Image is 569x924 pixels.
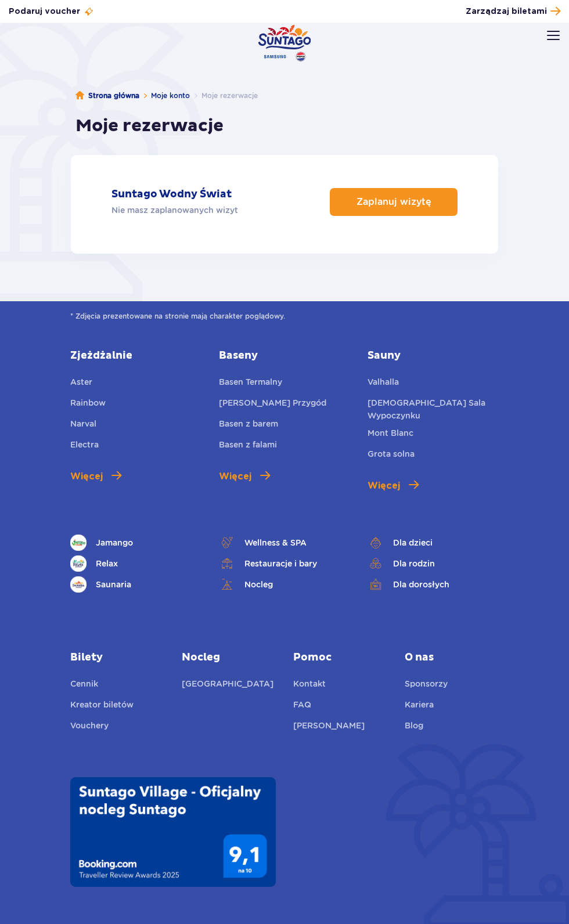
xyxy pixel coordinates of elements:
[219,470,251,483] span: Więcej
[547,31,560,40] img: Open menu
[405,698,434,714] a: Kariera
[70,677,98,694] a: Cennik
[219,535,350,551] a: Wellness & SPA
[368,377,399,387] span: Valhalla
[219,470,270,483] a: Więcej
[70,535,201,551] a: Jamango
[9,6,80,17] span: Podaruj voucher
[368,349,499,363] a: Sauny
[368,479,400,493] span: Więcej
[293,651,387,665] a: Pomoc
[368,535,499,551] a: Dla dzieci
[111,187,232,201] p: Suntago Wodny Świat
[466,6,547,17] span: Zarządzaj biletami
[368,396,499,422] a: [DEMOGRAPHIC_DATA] Sala Wypoczynku
[70,417,96,434] a: Narval
[405,677,448,694] a: Sponsorzy
[190,90,258,102] li: Moje rezerwacje
[70,311,499,322] span: * Zdjęcia prezentowane na stronie mają charakter poglądowy.
[96,536,133,549] span: Jamango
[219,376,282,392] a: Basen Termalny
[293,698,311,714] a: FAQ
[111,204,238,216] p: Nie masz zaplanowanych wizyt
[219,396,326,413] a: [PERSON_NAME] Przygód
[70,376,92,392] a: Aster
[219,417,278,434] a: Basen z barem
[70,349,201,363] a: Zjeżdżalnie
[70,470,103,483] span: Więcej
[70,719,109,735] a: Vouchery
[293,719,365,735] a: [PERSON_NAME]
[368,427,413,443] a: Mont Blanc
[356,196,431,207] p: Zaplanuj wizytę
[182,677,273,694] a: [GEOGRAPHIC_DATA]
[70,651,164,665] a: Bilety
[368,479,419,493] a: Więcej
[9,6,94,17] a: Podaruj voucher
[219,555,350,572] a: Restauracje i bary
[293,677,326,694] a: Kontakt
[151,91,190,100] a: Moje konto
[75,115,224,136] h1: Moje rezerwacje
[330,188,458,216] a: Zaplanuj wizytę
[70,396,106,413] a: Rainbow
[368,576,499,593] a: Dla dorosłych
[405,651,499,665] span: O nas
[70,377,92,387] span: Aster
[244,536,307,549] span: Wellness & SPA
[70,398,106,407] span: Rainbow
[182,651,276,665] a: Nocleg
[219,576,350,593] a: Nocleg
[70,419,96,428] span: Narval
[75,90,139,102] a: Strona główna
[405,719,423,735] a: Blog
[70,698,134,714] a: Kreator biletów
[70,576,201,593] a: Saunaria
[368,555,499,572] a: Dla rodzin
[70,438,99,454] a: Electra
[466,3,560,19] a: Zarządzaj biletami
[219,438,277,454] a: Basen z falami
[70,777,276,887] img: Traveller Review Awards 2025' od Booking.com dla Suntago Village - wynik 9.1/10
[70,470,121,483] a: Więcej
[258,24,311,62] a: Park of Poland
[70,555,201,572] a: Relax
[368,447,415,464] a: Grota solna
[219,349,350,363] a: Baseny
[368,376,399,392] a: Valhalla
[368,428,413,438] span: Mont Blanc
